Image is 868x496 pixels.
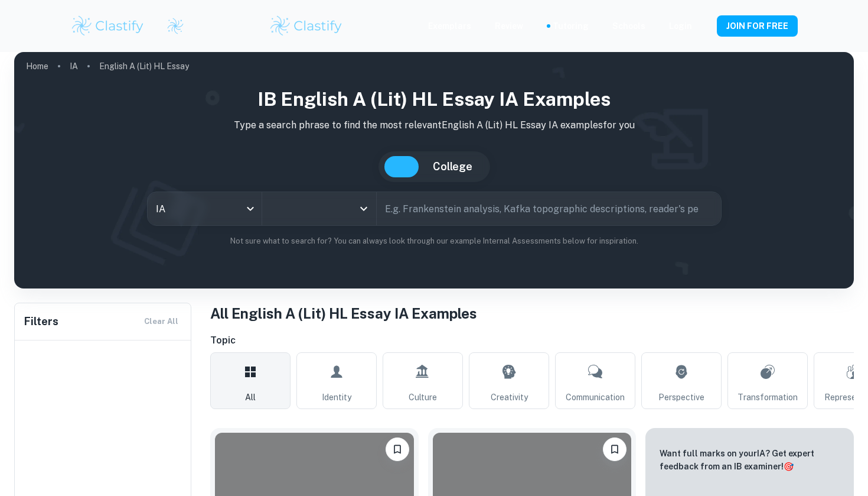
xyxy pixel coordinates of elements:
[658,391,704,404] span: Perspective
[603,437,626,461] button: Please log in to bookmark exemplars
[409,391,437,404] span: Culture
[24,85,844,114] h1: IB English A (Lit) HL Essay IA examples
[738,391,798,404] span: Transformation
[553,20,589,33] a: Tutoring
[701,23,707,29] button: Help and Feedback
[24,118,844,132] p: Type a search phrase to find the most relevant English A (Lit) HL Essay IA examples for you
[210,333,854,348] h6: Topic
[566,391,625,404] span: Communication
[703,204,713,213] button: Search
[421,156,484,177] button: College
[269,14,344,38] img: Clastify logo
[24,235,844,247] p: Not sure what to search for? You can always look through our example Internal Assessments below f...
[99,60,189,73] p: English A (Lit) HL Essay
[14,52,854,288] img: profile cover
[784,462,794,471] span: 🎯
[26,58,48,74] a: Home
[669,20,692,33] a: Login
[70,14,145,38] img: Clastify logo
[167,17,184,35] img: Clastify logo
[159,17,184,35] a: Clastify logo
[70,58,78,74] a: IA
[717,15,798,37] button: JOIN FOR FREE
[24,313,58,330] h6: Filters
[428,20,471,33] p: Exemplars
[210,303,854,324] h1: All English A (Lit) HL Essay IA Examples
[322,391,351,404] span: Identity
[495,20,523,33] p: Review
[384,156,419,177] button: IB
[245,391,256,404] span: All
[660,447,840,473] p: Want full marks on your IA ? Get expert feedback from an IB examiner!
[355,200,372,217] button: Open
[612,20,645,33] a: Schools
[491,391,528,404] span: Creativity
[148,192,262,225] div: IA
[377,192,699,225] input: E.g. Frankenstein analysis, Kafka topographic descriptions, reader's perception...
[386,437,409,461] button: Please log in to bookmark exemplars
